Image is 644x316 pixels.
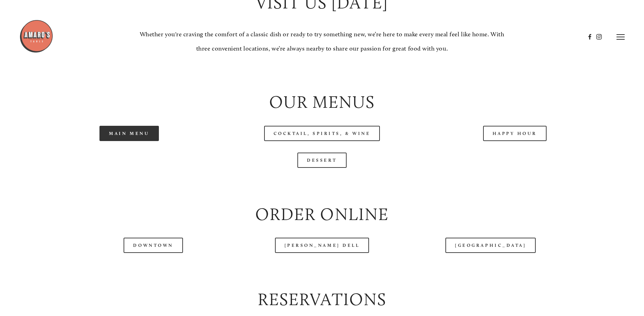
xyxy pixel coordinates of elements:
[19,19,53,53] img: Amaro's Table
[483,126,547,141] a: Happy Hour
[39,288,605,312] h2: Reservations
[39,90,605,114] h2: Our Menus
[297,153,347,168] a: Dessert
[124,238,183,253] a: Downtown
[39,202,605,226] h2: Order Online
[264,126,380,141] a: Cocktail, Spirits, & Wine
[275,238,369,253] a: [PERSON_NAME] Dell
[99,126,159,141] a: Main Menu
[445,238,536,253] a: [GEOGRAPHIC_DATA]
